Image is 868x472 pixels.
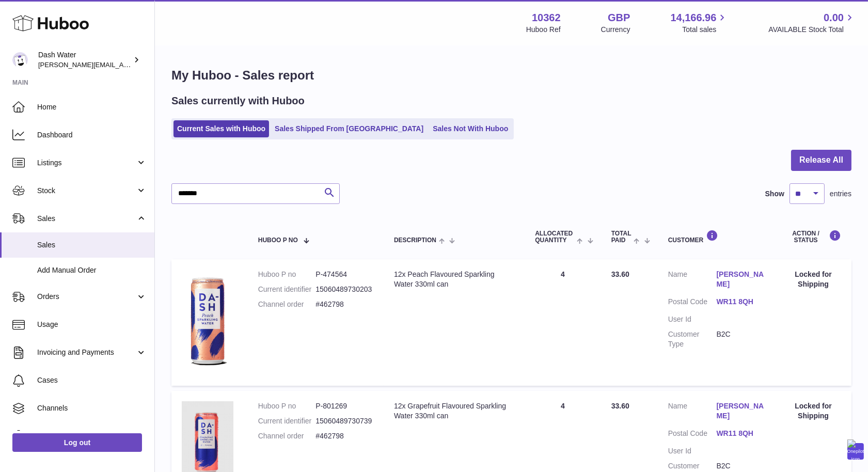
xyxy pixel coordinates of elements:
a: WR11 8QH [716,429,765,438]
dd: 15060489730739 [315,416,373,426]
span: Dashboard [37,130,147,140]
span: 14,166.96 [670,11,716,25]
span: Usage [37,320,147,329]
dt: Postal Code [668,429,717,441]
a: Current Sales with Huboo [173,120,269,137]
dt: Channel order [258,431,316,441]
a: Sales Not With Huboo [429,120,512,137]
span: entries [830,189,851,199]
label: Show [765,189,784,199]
span: 33.60 [611,270,629,278]
dt: User Id [668,446,717,456]
div: 12x Grapefruit Flavoured Sparkling Water 330ml can [394,401,514,421]
span: Listings [37,158,136,168]
h2: Sales currently with Huboo [171,94,305,108]
span: Add Manual Order [37,265,147,275]
strong: 10362 [532,11,561,25]
dt: Name [668,270,717,292]
img: 103621706197738.png [182,270,233,373]
dd: #462798 [315,300,373,309]
h1: My Huboo - Sales report [171,67,851,84]
span: 33.60 [611,402,629,410]
dt: Huboo P no [258,270,316,279]
span: Total paid [611,230,632,244]
button: Release All [791,150,851,171]
span: Total sales [682,25,728,35]
a: [PERSON_NAME] [716,401,765,421]
dt: Postal Code [668,297,717,309]
dt: Channel order [258,300,316,309]
dt: User Id [668,314,717,324]
a: 0.00 AVAILABLE Stock Total [768,11,856,35]
span: Sales [37,240,147,250]
div: Dash Water [38,50,131,70]
div: 12x Peach Flavoured Sparkling Water 330ml can [394,270,514,289]
a: 14,166.96 Total sales [670,11,728,35]
a: WR11 8QH [716,297,765,307]
dd: #462798 [315,431,373,441]
dd: B2C [716,329,765,349]
td: 4 [525,259,601,386]
dt: Name [668,401,717,423]
dt: Current identifier [258,416,316,426]
div: Customer [668,230,765,244]
span: ALLOCATED Quantity [535,230,574,244]
span: [PERSON_NAME][EMAIL_ADDRESS][DOMAIN_NAME] [38,60,207,69]
dd: 15060489730203 [315,285,373,294]
div: Currency [601,25,630,35]
a: Sales Shipped From [GEOGRAPHIC_DATA] [271,120,427,137]
img: james@dash-water.com [12,52,28,68]
span: Description [394,237,436,244]
dt: Current identifier [258,285,316,294]
div: Action / Status [785,230,841,244]
span: Home [37,102,147,112]
span: Orders [37,292,136,302]
strong: GBP [608,11,630,25]
span: Invoicing and Payments [37,348,136,357]
a: Log out [12,433,142,452]
span: 0.00 [824,11,844,25]
span: Channels [37,403,147,413]
span: Sales [37,214,136,224]
dt: Huboo P no [258,401,316,411]
span: Stock [37,186,136,196]
span: Cases [37,375,147,385]
div: Locked for Shipping [785,270,841,289]
span: Huboo P no [258,237,298,244]
dd: P-474564 [315,270,373,279]
div: Locked for Shipping [785,401,841,421]
a: [PERSON_NAME] [716,270,765,289]
span: AVAILABLE Stock Total [768,25,856,35]
dd: P-801269 [315,401,373,411]
dt: Customer Type [668,329,717,349]
div: Huboo Ref [526,25,561,35]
